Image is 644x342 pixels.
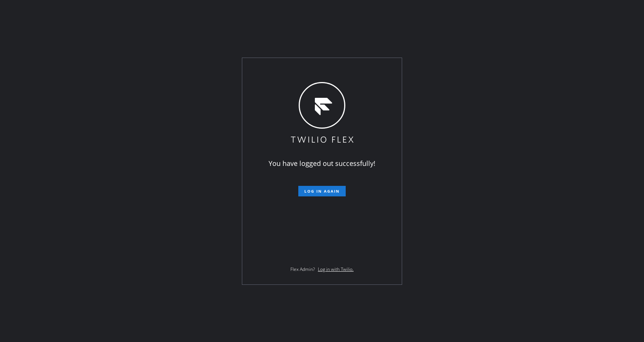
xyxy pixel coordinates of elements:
[298,186,346,196] button: Log in again
[269,159,375,168] span: You have logged out successfully!
[304,188,340,194] span: Log in again
[290,266,315,272] span: Flex Admin?
[318,266,354,272] a: Log in with Twilio.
